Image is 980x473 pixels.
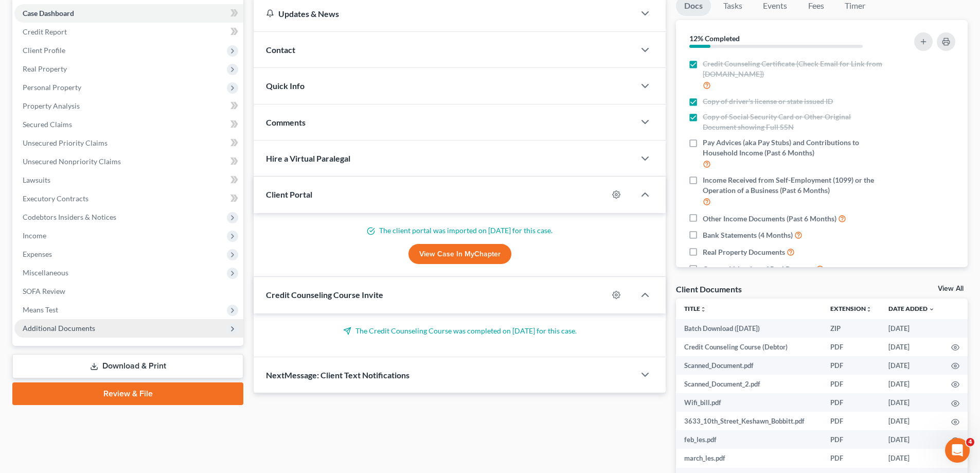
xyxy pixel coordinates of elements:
div: Updates & News [266,8,622,19]
div: Client Documents [676,284,742,294]
td: Batch Download ([DATE]) [676,319,822,338]
span: Copy of Social Security Card or Other Original Document showing Full SSN [703,112,886,132]
td: PDF [822,338,880,356]
td: Scanned_Document_2.pdf [676,375,822,393]
td: [DATE] [880,356,943,375]
i: unfold_more [866,306,872,312]
span: Executory Contracts [23,194,88,203]
td: PDF [822,430,880,449]
span: Quick Info [266,81,305,91]
span: Codebtors Insiders & Notices [23,213,116,221]
p: The Credit Counseling Course was completed on [DATE] for this case. [266,326,653,336]
a: Titleunfold_more [684,305,706,312]
span: Property Analysis [23,101,80,110]
span: Income [23,231,46,240]
span: Income Received from Self-Employment (1099) or the Operation of a Business (Past 6 Months) [703,175,886,196]
td: PDF [822,375,880,393]
span: Client Portal [266,189,312,199]
span: NextMessage: Client Text Notifications [266,370,409,380]
i: expand_more [929,306,935,312]
td: PDF [822,356,880,375]
a: Case Dashboard [14,4,243,23]
span: Lawsuits [23,176,50,184]
span: Other Income Documents (Past 6 Months) [703,214,836,224]
a: Download & Print [12,354,243,378]
a: Unsecured Nonpriority Claims [14,152,243,171]
span: Credit Counseling Certificate (Check Email for Link from [DOMAIN_NAME]) [703,59,886,79]
a: Lawsuits [14,171,243,189]
td: [DATE] [880,338,943,356]
td: Scanned_Document.pdf [676,356,822,375]
a: Extensionunfold_more [830,305,872,312]
span: Additional Documents [23,324,95,332]
td: Credit Counseling Course (Debtor) [676,338,822,356]
td: [DATE] [880,430,943,449]
span: Expenses [23,250,52,258]
span: Hire a Virtual Paralegal [266,153,350,163]
a: View All [938,285,964,292]
td: PDF [822,449,880,467]
a: View Case in MyChapter [408,244,511,265]
td: ZIP [822,319,880,338]
td: PDF [822,393,880,412]
i: unfold_more [700,306,706,312]
a: Date Added expand_more [888,305,935,312]
span: Current Valuation of Real Property [703,264,814,274]
td: Wifi_bill.pdf [676,393,822,412]
p: The client portal was imported on [DATE] for this case. [266,225,653,236]
td: 3633_10th_Street_Keshawn_Bobbitt.pdf [676,412,822,430]
td: [DATE] [880,393,943,412]
td: [DATE] [880,449,943,467]
span: Bank Statements (4 Months) [703,230,793,240]
a: Credit Report [14,23,243,41]
iframe: Intercom live chat [945,438,970,463]
a: Secured Claims [14,115,243,134]
span: Unsecured Priority Claims [23,138,108,147]
span: SOFA Review [23,287,65,295]
a: Property Analysis [14,97,243,115]
span: Secured Claims [23,120,72,129]
td: march_les.pdf [676,449,822,467]
a: Unsecured Priority Claims [14,134,243,152]
span: Comments [266,117,306,127]
td: [DATE] [880,319,943,338]
span: Contact [266,45,295,55]
span: Copy of driver's license or state issued ID [703,96,833,107]
td: PDF [822,412,880,430]
strong: 12% Completed [689,34,740,43]
td: [DATE] [880,412,943,430]
span: Case Dashboard [23,9,74,17]
a: SOFA Review [14,282,243,301]
span: Credit Counseling Course Invite [266,290,383,300]
a: Executory Contracts [14,189,243,208]
span: Real Property Documents [703,247,785,257]
span: Personal Property [23,83,81,92]
td: [DATE] [880,375,943,393]
td: feb_les.pdf [676,430,822,449]
a: Review & File [12,382,243,405]
span: Unsecured Nonpriority Claims [23,157,121,166]
span: Miscellaneous [23,268,68,277]
span: Real Property [23,64,67,73]
span: Client Profile [23,46,65,55]
span: Credit Report [23,27,67,36]
span: 4 [966,438,974,446]
span: Pay Advices (aka Pay Stubs) and Contributions to Household Income (Past 6 Months) [703,137,886,158]
span: Means Test [23,305,58,314]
